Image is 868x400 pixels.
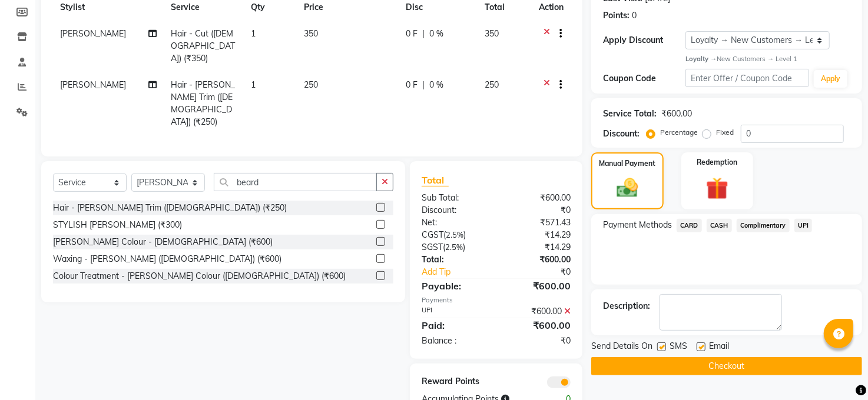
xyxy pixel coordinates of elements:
[603,108,657,120] div: Service Total:
[413,241,496,254] div: ( )
[677,219,702,232] span: CARD
[171,79,235,127] span: Hair - [PERSON_NAME] Trim ([DEMOGRAPHIC_DATA]) (₹250)
[496,241,580,254] div: ₹14.29
[794,219,813,232] span: UPI
[661,108,692,120] div: ₹600.00
[485,79,499,90] span: 250
[422,295,571,305] div: Payments
[429,79,443,91] span: 0 %
[685,55,717,63] strong: Loyalty →
[60,79,126,90] span: [PERSON_NAME]
[53,236,273,248] div: [PERSON_NAME] Colour - [DEMOGRAPHIC_DATA] (₹600)
[422,242,443,252] span: SGST
[603,128,640,140] div: Discount:
[422,174,449,186] span: Total
[53,202,287,214] div: Hair - [PERSON_NAME] Trim ([DEMOGRAPHIC_DATA]) (₹250)
[304,79,318,90] span: 250
[413,266,510,278] a: Add Tip
[670,340,687,355] span: SMS
[709,340,729,355] span: Email
[445,242,463,252] span: 2.5%
[707,219,732,232] span: CASH
[716,127,734,138] label: Fixed
[496,216,580,229] div: ₹571.43
[603,72,685,85] div: Coupon Code
[496,305,580,318] div: ₹600.00
[697,157,737,168] label: Redemption
[251,28,256,39] span: 1
[422,79,425,91] span: |
[603,219,672,231] span: Payment Methods
[496,279,580,293] div: ₹600.00
[171,28,235,64] span: Hair - Cut ([DEMOGRAPHIC_DATA]) (₹350)
[685,54,850,64] div: New Customers → Level 1
[413,375,496,388] div: Reward Points
[251,79,256,90] span: 1
[660,127,698,138] label: Percentage
[737,219,790,232] span: Complimentary
[413,318,496,332] div: Paid:
[406,79,418,91] span: 0 F
[496,254,580,266] div: ₹600.00
[496,318,580,332] div: ₹600.00
[603,9,630,22] div: Points:
[413,279,496,293] div: Payable:
[413,216,496,229] div: Net:
[510,266,579,278] div: ₹0
[496,192,580,204] div: ₹600.00
[413,335,496,347] div: Balance :
[599,158,656,169] label: Manual Payment
[406,28,418,40] span: 0 F
[603,300,650,312] div: Description:
[60,28,126,39] span: [PERSON_NAME]
[53,253,281,265] div: Waxing - [PERSON_NAME] ([DEMOGRAPHIC_DATA]) (₹600)
[699,175,736,202] img: _gift.svg
[413,254,496,266] div: Total:
[632,9,637,22] div: 0
[685,69,809,87] input: Enter Offer / Coupon Code
[214,173,377,191] input: Search or Scan
[814,70,847,88] button: Apply
[591,357,862,375] button: Checkout
[413,229,496,241] div: ( )
[496,204,580,216] div: ₹0
[610,176,645,201] img: _cash.svg
[446,230,463,239] span: 2.5%
[53,270,346,282] div: Colour Treatment - [PERSON_NAME] Colour ([DEMOGRAPHIC_DATA]) (₹600)
[496,335,580,347] div: ₹0
[603,34,685,46] div: Apply Discount
[413,305,496,318] div: UPI
[304,28,318,39] span: 350
[53,219,182,231] div: STYLISH [PERSON_NAME] (₹300)
[429,28,443,40] span: 0 %
[413,204,496,216] div: Discount:
[422,28,425,40] span: |
[496,229,580,241] div: ₹14.29
[485,28,499,39] span: 350
[591,340,652,355] span: Send Details On
[413,192,496,204] div: Sub Total:
[422,229,443,240] span: CGST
